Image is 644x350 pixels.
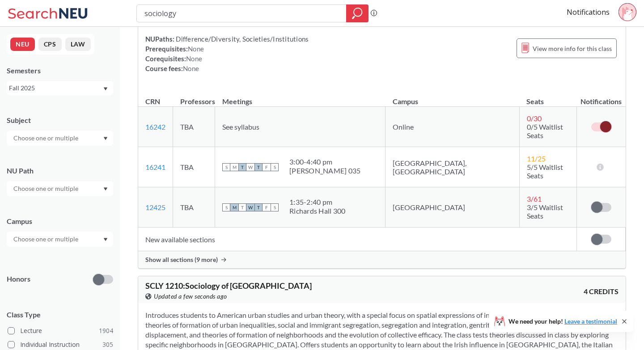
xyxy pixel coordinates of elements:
[238,203,246,211] span: T
[174,35,309,43] span: Difference/Diversity, Societies/Institutions
[7,310,113,320] span: Class Type
[238,163,246,171] span: T
[7,181,113,196] div: Dropdown arrow
[145,97,160,106] div: CRN
[8,325,113,337] label: Lecture
[173,147,215,187] td: TBA
[188,45,204,53] span: None
[289,207,345,215] div: Richards Hall 300
[519,88,576,107] th: Seats
[289,166,360,175] div: [PERSON_NAME] 035
[65,38,91,51] button: LAW
[254,203,263,211] span: T
[144,6,340,21] input: Class, professor, course number, "phrase"
[7,232,113,247] div: Dropdown arrow
[527,114,542,122] span: 0 / 30
[145,203,165,211] a: 12425
[145,256,218,264] span: Show all sections (9 more)
[584,287,619,296] span: 4 CREDITS
[254,163,263,171] span: T
[7,66,113,76] div: Semesters
[7,216,113,226] div: Campus
[527,122,563,139] span: 0/5 Waitlist Seats
[289,157,360,166] div: 3:00 - 4:40 pm
[173,88,215,107] th: Professors
[346,4,369,22] div: magnifying glass
[508,318,617,325] span: We need your help!
[527,154,546,163] span: 11 / 25
[230,203,238,211] span: M
[9,83,102,93] div: Fall 2025
[138,228,577,251] td: New available sections
[7,131,113,146] div: Dropdown arrow
[9,234,84,245] input: Choose one or multiple
[263,163,271,171] span: F
[145,34,309,73] div: NUPaths: Prerequisites: Corequisites: Course fees:
[527,194,542,203] span: 3 / 61
[103,238,108,241] svg: Dropdown arrow
[173,187,215,228] td: TBA
[271,203,279,211] span: S
[567,7,610,17] a: Notifications
[138,251,626,268] div: Show all sections (9 more)
[352,7,363,20] svg: magnifying glass
[7,115,113,125] div: Subject
[222,122,259,131] span: See syllabus
[386,88,520,107] th: Campus
[527,203,563,220] span: 3/5 Waitlist Seats
[386,187,520,228] td: [GEOGRAPHIC_DATA]
[145,163,165,171] a: 16241
[103,87,108,91] svg: Dropdown arrow
[533,43,612,54] span: View more info for this class
[7,166,113,176] div: NU Path
[263,203,271,211] span: F
[215,88,386,107] th: Meetings
[289,198,345,207] div: 1:35 - 2:40 pm
[386,107,520,147] td: Online
[103,187,108,191] svg: Dropdown arrow
[9,133,84,143] input: Choose one or multiple
[145,122,165,131] a: 16242
[564,317,617,325] a: Leave a testimonial
[9,183,84,194] input: Choose one or multiple
[271,163,279,171] span: S
[186,55,202,63] span: None
[222,163,230,171] span: S
[145,281,312,291] span: SCLY 1210 : Sociology of [GEOGRAPHIC_DATA]
[577,88,626,107] th: Notifications
[7,274,30,284] p: Honors
[230,163,238,171] span: M
[102,340,113,350] span: 305
[103,137,108,140] svg: Dropdown arrow
[386,147,520,187] td: [GEOGRAPHIC_DATA], [GEOGRAPHIC_DATA]
[99,326,113,336] span: 1904
[183,64,199,72] span: None
[246,203,254,211] span: W
[173,107,215,147] td: TBA
[7,81,113,95] div: Fall 2025Dropdown arrow
[222,203,230,211] span: S
[246,163,254,171] span: W
[527,163,563,180] span: 5/5 Waitlist Seats
[10,38,35,51] button: NEU
[154,291,227,301] span: Updated a few seconds ago
[38,38,62,51] button: CPS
